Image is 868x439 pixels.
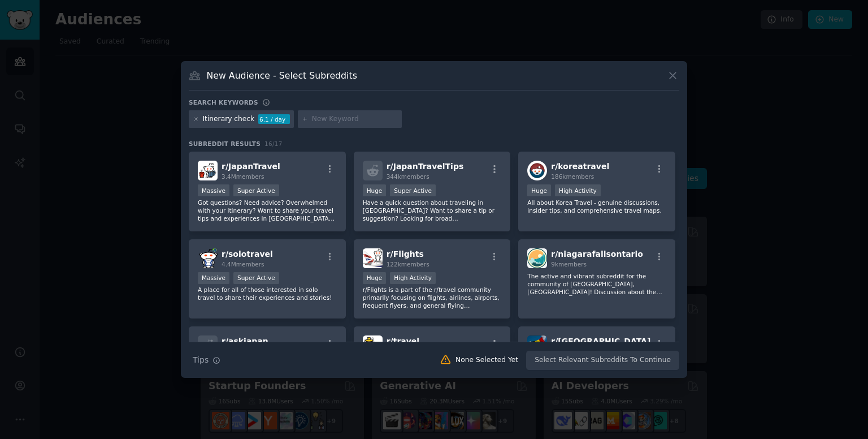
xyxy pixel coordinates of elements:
p: r/Flights is a part of the r/travel community primarily focusing on flights, airlines, airports, ... [363,286,502,309]
span: r/ [GEOGRAPHIC_DATA] [551,337,650,346]
div: Massive [198,184,229,196]
span: r/ niagarafallsontario [551,249,643,259]
span: 16 / 17 [264,140,283,147]
span: Subreddit Results [189,140,261,148]
div: Huge [363,272,387,284]
div: Super Active [233,272,279,284]
div: High Activity [390,272,436,284]
img: koreatravel [527,161,547,180]
p: A place for all of those interested in solo travel to share their experiences and stories! [198,286,337,302]
div: Huge [527,184,551,196]
div: Super Active [233,184,279,196]
p: The active and vibrant subreddit for the community of [GEOGRAPHIC_DATA], [GEOGRAPHIC_DATA]! Discu... [527,272,666,296]
h3: New Audience - Select Subreddits [207,70,357,81]
h3: Search keywords [189,98,258,106]
input: New Keyword [312,114,398,124]
span: r/ travel [387,337,420,346]
div: 6.1 / day [258,114,290,124]
div: Huge [363,184,387,196]
span: r/ Flights [387,249,424,259]
p: Have a quick question about traveling in [GEOGRAPHIC_DATA]? Want to share a tip or suggestion? Lo... [363,199,502,222]
span: 9k members [551,261,587,268]
img: belgium [527,335,547,355]
img: solotravel [198,248,218,268]
img: niagarafallsontario [527,248,547,268]
img: Flights [363,248,383,268]
div: None Selected Yet [455,355,518,365]
span: 3.4M members [222,173,264,180]
span: r/ solotravel [222,249,273,259]
div: Super Active [390,184,436,196]
div: High Activity [555,184,601,196]
button: Tips [189,350,224,370]
span: r/ JapanTravelTips [387,162,464,171]
div: Itinerary check [203,114,255,124]
span: 186k members [551,173,594,180]
span: 122k members [387,261,429,268]
span: r/ JapanTravel [222,162,280,171]
p: All about Korea Travel - genuine discussions, insider tips, and comprehensive travel maps. [527,199,666,214]
img: JapanTravel [198,161,218,180]
span: Tips [193,354,209,366]
img: travel [363,335,383,355]
span: r/ koreatravel [551,162,609,171]
div: Massive [198,272,229,284]
span: 344k members [387,173,429,180]
span: r/ askjapan [222,337,268,346]
span: 4.4M members [222,261,264,268]
p: Got questions? Need advice? Overwhelmed with your itinerary? Want to share your travel tips and e... [198,199,337,222]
